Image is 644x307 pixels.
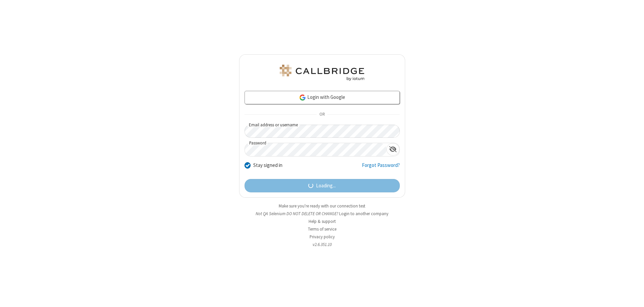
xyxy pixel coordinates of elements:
button: Loading... [245,179,400,192]
li: Not QA Selenium DO NOT DELETE OR CHANGE? [239,210,405,217]
img: QA Selenium DO NOT DELETE OR CHANGE [278,65,366,81]
input: Email address or username [245,125,400,138]
img: google-icon.png [299,94,306,101]
a: Terms of service [308,226,336,232]
span: OR [317,110,327,119]
button: Login to another company [339,210,388,217]
a: Help & support [309,219,336,224]
div: Show password [386,143,399,156]
input: Password [245,143,386,156]
li: v2.6.351.10 [239,241,405,248]
a: Login with Google [245,91,400,104]
span: Loading... [316,182,336,190]
a: Forgot Password? [362,162,400,174]
iframe: Chat [627,290,639,302]
label: Stay signed in [253,162,282,169]
a: Make sure you're ready with our connection test [279,203,365,209]
a: Privacy policy [310,234,335,240]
